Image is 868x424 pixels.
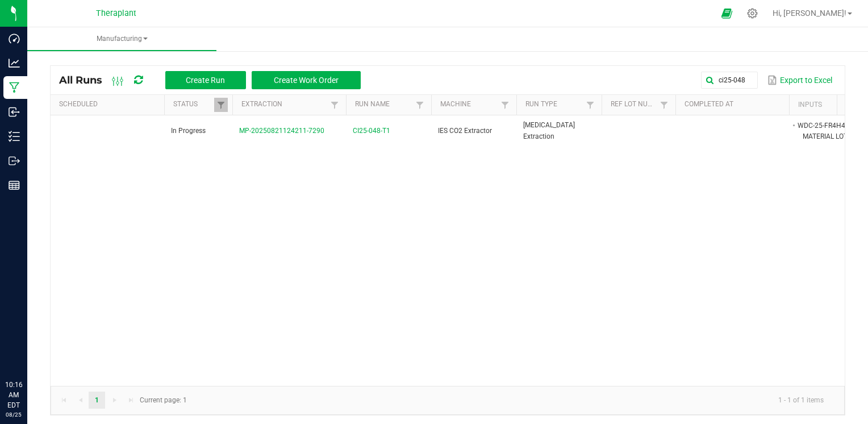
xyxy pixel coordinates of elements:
[241,100,327,109] a: ExtractionSortable
[9,82,20,93] inline-svg: Manufacturing
[51,386,845,415] kendo-pager: Current page: 1
[413,98,427,112] a: Filter
[657,98,671,112] a: Filter
[173,100,214,109] a: StatusSortable
[328,98,341,112] a: Filter
[745,8,759,19] div: Manage settings
[714,2,740,24] span: Open Ecommerce Menu
[9,155,20,167] inline-svg: Outbound
[611,100,657,109] a: Ref Lot NumberSortable
[59,100,160,109] a: ScheduledSortable
[773,9,846,18] span: Hi, [PERSON_NAME]!
[165,71,246,89] button: Create Run
[9,180,20,191] inline-svg: Reports
[5,380,22,410] p: 10:16 AM EDT
[194,391,833,410] kendo-pager-info: 1 - 1 of 1 items
[11,333,45,367] iframe: Resource center
[9,131,20,142] inline-svg: Inventory
[523,121,575,140] span: [MEDICAL_DATA] Extraction
[701,72,758,89] input: Search
[186,76,225,85] span: Create Run
[27,27,216,51] a: Manufacturing
[34,331,47,345] iframe: Resource center unread badge
[9,57,20,69] inline-svg: Analytics
[214,98,228,112] a: Filter
[9,33,20,44] inline-svg: Dashboard
[89,392,105,409] a: Page 1
[440,100,498,109] a: MachineSortable
[583,98,597,112] a: Filter
[274,76,339,85] span: Create Work Order
[9,106,20,118] inline-svg: Inbound
[59,70,369,90] div: All Runs
[438,127,492,135] span: IES CO2 Extractor
[685,100,784,109] a: Completed AtSortable
[252,71,361,89] button: Create Work Order
[765,70,835,90] button: Export to Excel
[525,100,583,109] a: Run TypeSortable
[27,34,216,44] span: Manufacturing
[353,126,390,136] span: CI25-048-T1
[355,100,412,109] a: Run NameSortable
[5,410,22,419] p: 08/25
[171,127,206,135] span: In Progress
[96,9,136,18] span: Theraplant
[239,127,324,135] span: MP-20250821124211-7290
[498,98,512,112] a: Filter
